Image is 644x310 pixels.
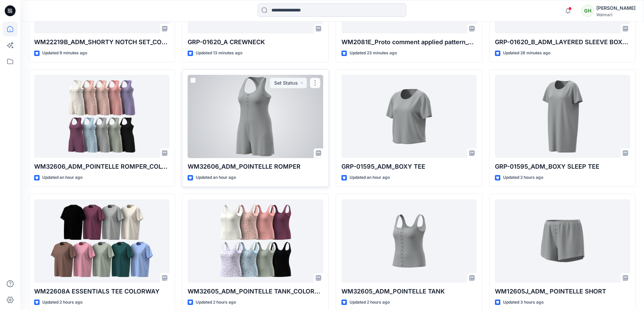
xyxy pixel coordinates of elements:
[196,50,242,57] p: Updated 13 minutes ago
[42,50,87,57] p: Updated 9 minutes ago
[42,174,82,181] p: Updated an hour ago
[350,299,390,306] p: Updated 2 hours ago
[495,287,630,296] p: WM12605J_ADM_ POINTELLE SHORT
[34,75,169,158] a: WM32606_ADM_POINTELLE ROMPER_COLORWAY
[581,5,594,17] div: GH
[188,37,323,47] p: GRP-01620_A CREWNECK
[596,12,636,17] div: Walmart
[350,50,397,57] p: Updated 23 minutes ago
[196,299,236,306] p: Updated 2 hours ago
[503,174,543,181] p: Updated 2 hours ago
[503,299,544,306] p: Updated 3 hours ago
[341,199,477,283] a: WM32605_ADM_POINTELLE TANK
[350,174,390,181] p: Updated an hour ago
[495,37,630,47] p: GRP-01620_B_ADM_LAYERED SLEEVE BOXY TEE_DEV
[196,174,236,181] p: Updated an hour ago
[188,287,323,296] p: WM32605_ADM_POINTELLE TANK_COLORWAY
[495,162,630,171] p: GRP-01595_ADM_BOXY SLEEP TEE
[341,37,477,47] p: WM2081E_Proto comment applied pattern_COLORWAY
[188,199,323,283] a: WM32605_ADM_POINTELLE TANK_COLORWAY
[503,50,550,57] p: Updated 28 minutes ago
[34,162,169,171] p: WM32606_ADM_POINTELLE ROMPER_COLORWAY
[188,162,323,171] p: WM32606_ADM_POINTELLE ROMPER
[596,4,636,12] div: [PERSON_NAME]
[34,287,169,296] p: WM22608A ESSENTIALS TEE COLORWAY
[34,199,169,283] a: WM22608A ESSENTIALS TEE COLORWAY
[42,299,82,306] p: Updated 2 hours ago
[341,287,477,296] p: WM32605_ADM_POINTELLE TANK
[495,75,630,158] a: GRP-01595_ADM_BOXY SLEEP TEE
[341,162,477,171] p: GRP-01595_ADM_BOXY TEE
[341,75,477,158] a: GRP-01595_ADM_BOXY TEE
[495,199,630,283] a: WM12605J_ADM_ POINTELLE SHORT
[34,37,169,47] p: WM22219B_ADM_SHORTY NOTCH SET_COLORWAY
[188,75,323,158] a: WM32606_ADM_POINTELLE ROMPER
